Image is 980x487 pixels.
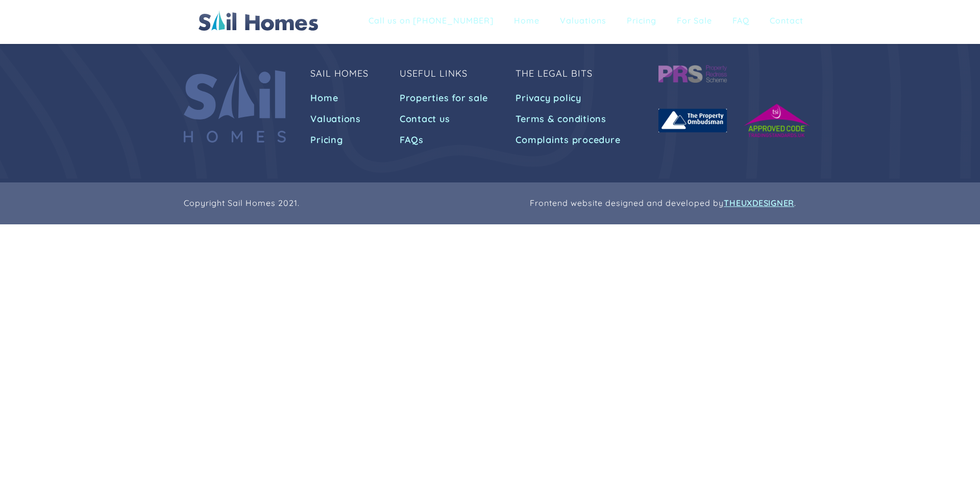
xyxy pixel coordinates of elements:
[516,131,623,149] a: Complaints procedure
[725,10,757,33] a: FAQ
[184,198,300,209] div: Copyright Sail Homes 2021.
[199,10,318,31] img: The PropertyBid Logo, your trusted digital estate agent
[516,110,609,128] a: Terms & conditions
[762,10,811,33] a: Contact
[310,110,364,128] a: Valuations
[310,131,346,149] a: Pricing
[530,198,796,209] div: Frontend website designed and developed by .
[361,10,501,33] a: Call us on [PHONE_NUMBER]
[724,198,794,209] a: THEUXDESIGNER
[619,10,664,33] a: Pricing
[552,10,614,33] a: Valuations
[400,89,491,107] a: Properties for sale
[516,68,593,79] div: The Legal bits
[400,131,427,149] a: FAQs
[310,68,369,79] div: Sail Homes
[310,89,341,107] a: Home
[400,110,453,128] a: Contact us
[516,89,584,107] a: Privacy policy
[199,10,318,31] a: home
[669,10,720,33] a: For Sale
[506,10,547,33] a: Home
[400,68,468,79] div: Useful Links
